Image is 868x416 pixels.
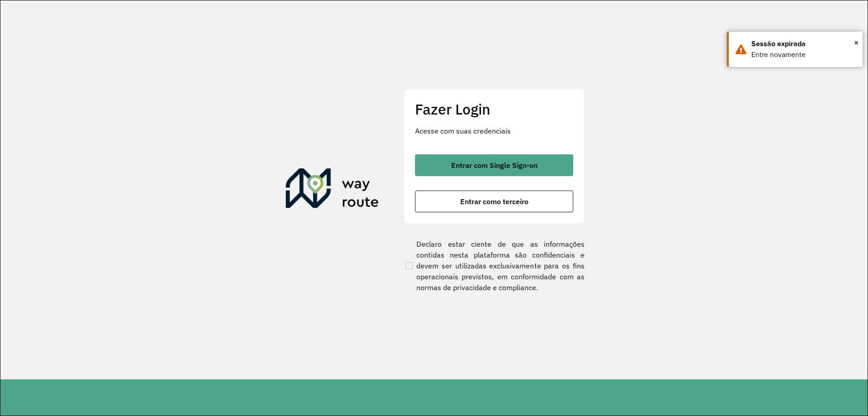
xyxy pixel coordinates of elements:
h2: Fazer Login [415,100,573,118]
div: Entre novamente [751,49,856,60]
button: Close [854,36,859,49]
button: button [415,191,573,212]
span: × [854,36,859,49]
button: button [415,154,573,176]
p: Acesse com suas credenciais [415,125,573,136]
span: Entrar com Single Sign-on [451,162,538,169]
label: Declaro estar ciente de que as informações contidas nesta plataforma são confidenciais e devem se... [404,239,585,293]
img: Roteirizador AmbevTech [286,168,379,212]
span: Entrar como terceiro [460,198,528,205]
div: Sessão expirada [751,38,856,49]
